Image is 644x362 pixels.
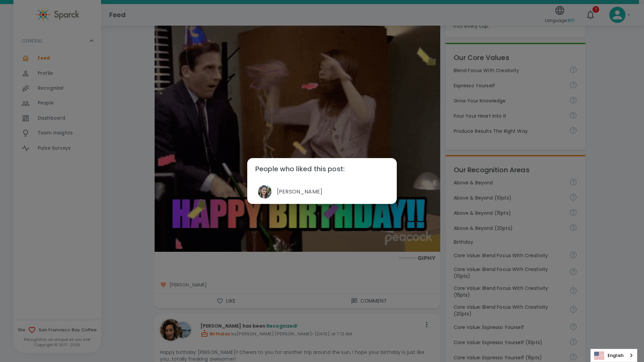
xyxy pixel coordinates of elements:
[590,349,637,362] div: Language
[258,185,271,199] img: Picture of Mackenzie Vega
[253,182,391,201] div: Picture of Mackenzie Vega[PERSON_NAME]
[591,349,637,362] a: English
[247,158,397,180] h2: People who liked this post:
[590,349,637,362] aside: Language selected: English
[277,188,386,196] span: [PERSON_NAME]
